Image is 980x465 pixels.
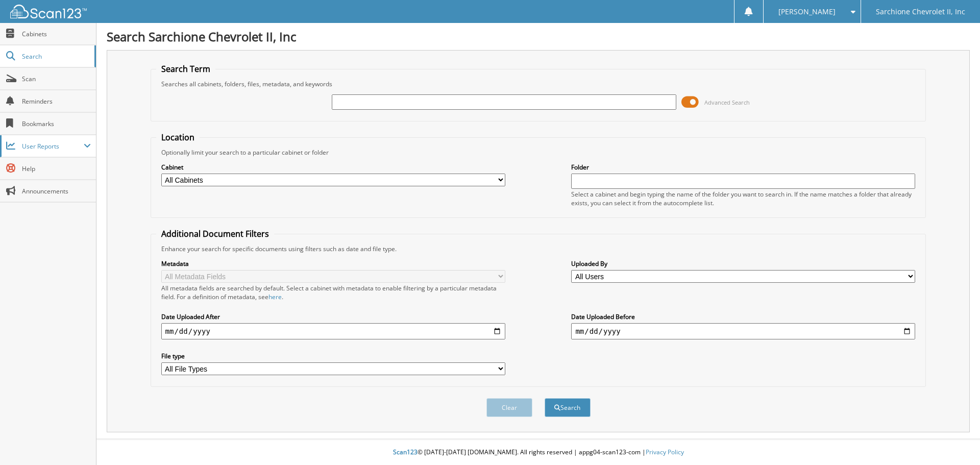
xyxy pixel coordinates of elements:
span: Scan123 [393,448,418,456]
a: Privacy Policy [646,448,684,456]
label: Date Uploaded Before [571,312,915,321]
a: here [268,292,282,301]
div: Select a cabinet and begin typing the name of the folder you want to search in. If the name match... [571,190,915,207]
h1: Search Sarchione Chevrolet II, Inc [107,28,970,45]
span: Announcements [22,187,91,195]
button: Clear [486,398,532,417]
span: Reminders [22,97,91,106]
label: Uploaded By [571,259,915,268]
span: Scan [22,75,91,83]
span: User Reports [22,142,84,151]
span: [PERSON_NAME] [778,9,836,15]
div: © [DATE]-[DATE] [DOMAIN_NAME]. All rights reserved | appg04-scan123-com | [96,440,980,465]
label: Metadata [161,259,505,268]
label: Cabinet [161,163,505,172]
input: end [571,323,915,339]
div: Searches all cabinets, folders, files, metadata, and keywords [156,80,921,88]
input: start [161,323,505,339]
span: Bookmarks [22,119,91,128]
div: Optionally limit your search to a particular cabinet or folder [156,148,921,157]
div: All metadata fields are searched by default. Select a cabinet with metadata to enable filtering b... [161,284,505,301]
legend: Additional Document Filters [156,228,274,239]
img: scan123-logo-white.svg [10,5,87,18]
span: Help [22,164,91,173]
span: Sarchione Chevrolet II, Inc [876,9,965,15]
label: File type [161,352,505,360]
label: Folder [571,163,915,172]
legend: Location [156,132,200,143]
button: Search [545,398,591,417]
div: Enhance your search for specific documents using filters such as date and file type. [156,244,921,253]
legend: Search Term [156,63,215,75]
iframe: Chat Widget [929,416,980,465]
label: Date Uploaded After [161,312,505,321]
span: Cabinets [22,30,91,38]
span: Advanced Search [704,99,750,106]
span: Search [22,52,89,61]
